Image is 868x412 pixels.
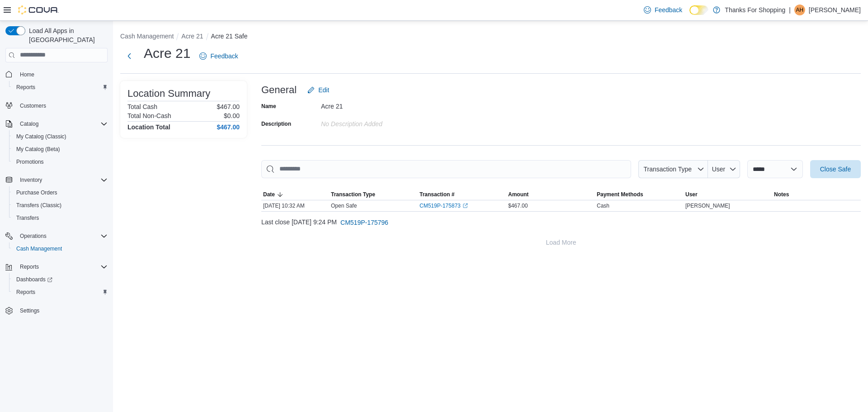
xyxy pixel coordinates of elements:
[2,230,111,242] button: Operations
[708,160,740,178] button: User
[318,85,329,95] span: Edit
[2,304,111,317] button: Settings
[224,112,240,119] p: $0.00
[508,191,528,198] span: Amount
[2,118,111,130] button: Catalog
[16,69,108,80] span: Home
[420,191,454,198] span: Transaction #
[9,286,111,298] button: Reports
[13,187,61,198] a: Purchase Orders
[418,189,506,200] button: Transaction #
[144,44,190,62] h1: Acre 21
[16,158,44,166] span: Promotions
[261,120,291,128] label: Description
[13,144,108,155] span: My Catalog (Beta)
[772,189,861,200] button: Notes
[16,261,42,272] button: Reports
[689,5,708,15] input: Dark Mode
[2,174,111,186] button: Inventory
[20,102,46,109] span: Customers
[9,81,111,94] button: Reports
[9,130,111,143] button: My Catalog (Classic)
[16,231,50,242] button: Operations
[329,189,418,200] button: Transaction Type
[16,231,108,242] span: Operations
[16,100,108,111] span: Customers
[774,191,789,198] span: Notes
[9,212,111,224] button: Transfers
[16,118,42,129] button: Catalog
[5,64,108,341] nav: Complex example
[597,191,643,198] span: Payment Methods
[546,238,576,247] span: Load More
[13,243,66,254] a: Cash Management
[20,71,34,78] span: Home
[16,189,57,196] span: Purchase Orders
[820,165,851,174] span: Close Safe
[16,146,60,153] span: My Catalog (Beta)
[13,156,108,167] span: Promotions
[16,245,62,252] span: Cash Management
[120,32,861,43] nav: An example of EuiBreadcrumbs
[13,287,108,298] span: Reports
[20,120,38,128] span: Catalog
[304,81,333,99] button: Edit
[796,5,804,15] span: AH
[9,199,111,212] button: Transfers (Classic)
[181,33,203,40] button: Acre 21
[685,191,698,198] span: User
[9,156,111,168] button: Promotions
[120,47,138,65] button: Next
[337,213,392,232] button: CM519P-175796
[13,131,108,142] span: My Catalog (Classic)
[20,232,47,240] span: Operations
[13,187,108,198] span: Purchase Orders
[640,1,686,19] a: Feedback
[13,200,65,211] a: Transfers (Classic)
[25,26,108,44] span: Load All Apps in [GEOGRAPHIC_DATA]
[506,189,595,200] button: Amount
[321,117,442,128] div: No Description added
[794,5,805,15] div: Ashlyn Hutchinson
[595,189,684,200] button: Payment Methods
[13,144,64,155] a: My Catalog (Beta)
[16,175,108,185] span: Inventory
[655,5,682,14] span: Feedback
[13,287,39,298] a: Reports
[20,307,39,314] span: Settings
[16,261,108,272] span: Reports
[16,305,108,316] span: Settings
[809,5,861,15] p: [PERSON_NAME]
[261,189,329,200] button: Date
[684,189,772,200] button: User
[16,133,66,140] span: My Catalog (Classic)
[321,99,442,110] div: Acre 21
[13,213,42,223] a: Transfers
[16,202,61,209] span: Transfers (Classic)
[331,202,357,209] p: Open Safe
[9,143,111,156] button: My Catalog (Beta)
[210,52,238,61] span: Feedback
[16,100,50,111] a: Customers
[20,263,39,270] span: Reports
[20,176,42,184] span: Inventory
[217,103,240,110] p: $467.00
[13,213,108,223] span: Transfers
[13,82,39,93] a: Reports
[127,112,171,119] h6: Total Non-Cash
[13,82,108,93] span: Reports
[261,233,861,251] button: Load More
[16,289,35,296] span: Reports
[127,123,170,131] h4: Location Total
[16,305,43,316] a: Settings
[13,274,56,285] a: Dashboards
[13,156,47,167] a: Promotions
[685,202,730,209] span: [PERSON_NAME]
[16,84,35,91] span: Reports
[13,131,70,142] a: My Catalog (Classic)
[127,103,157,110] h6: Total Cash
[420,202,468,209] a: CM519P-175873External link
[462,203,468,208] svg: External link
[127,88,210,99] h3: Location Summary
